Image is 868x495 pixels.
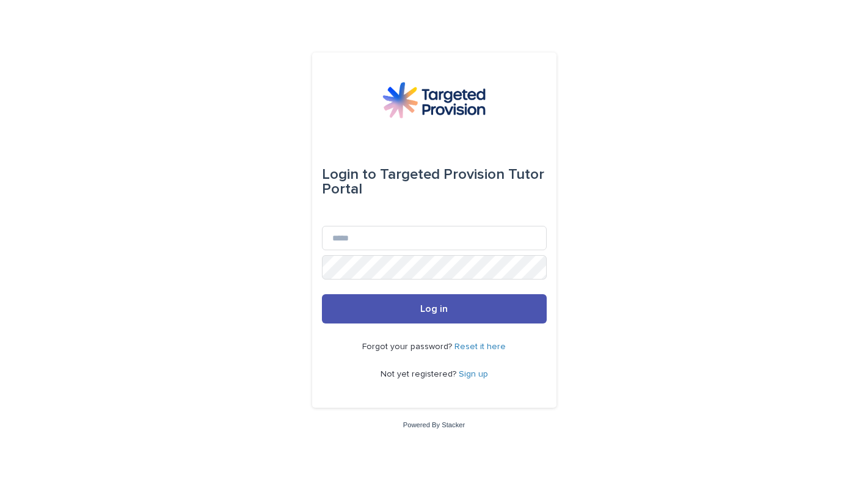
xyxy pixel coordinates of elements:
span: Log in [420,304,448,314]
span: Not yet registered? [381,370,459,378]
a: Powered By Stacker [403,421,465,428]
a: Sign up [459,370,488,378]
div: Targeted Provision Tutor Portal [322,157,547,206]
a: Reset it here [454,342,506,351]
img: M5nRWzHhSzIhMunXDL62 [382,82,485,118]
button: Log in [322,294,547,323]
span: Login to [322,167,376,182]
span: Forgot your password? [362,342,454,351]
